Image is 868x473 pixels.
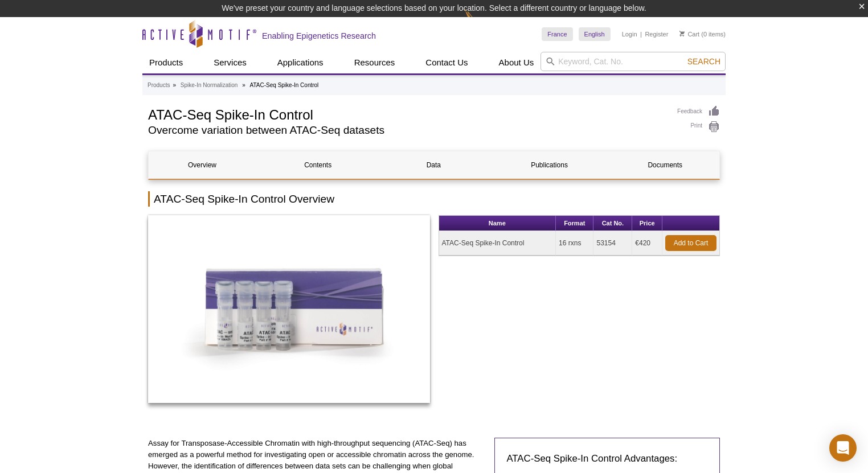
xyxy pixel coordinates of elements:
[677,105,720,118] a: Feedback
[465,9,495,35] img: Change Here
[439,216,556,231] th: Name
[677,121,720,133] a: Print
[622,30,637,38] a: Login
[148,191,720,207] h2: ATAC-Seq Spike-In Control Overview
[632,216,662,231] th: Price
[148,125,666,135] h2: Overcome variation between ATAC-Seq datasets
[541,52,726,71] input: Keyword, Cat. No.
[687,57,720,66] span: Search
[645,30,668,38] a: Register
[271,52,330,73] a: Applications
[492,52,541,73] a: About Us
[556,216,593,231] th: Format
[679,27,726,41] li: (0 items)
[173,82,176,88] li: »
[419,52,474,73] a: Contact Us
[679,31,685,36] img: Your Cart
[579,27,611,41] a: English
[632,231,662,256] td: €420
[506,452,708,466] h3: ATAC-Seq Spike-In Control Advantages:
[439,231,556,256] td: ATAC-Seq Spike-In Control
[684,56,724,67] button: Search
[496,151,603,179] a: Publications
[640,27,642,41] li: |
[380,151,487,179] a: Data
[207,52,253,73] a: Services
[679,30,699,38] a: Cart
[262,31,376,41] h2: Enabling Epigenetics Research
[593,216,632,231] th: Cat No.
[250,82,319,88] li: ATAC-Seq Spike-In Control
[665,235,716,251] a: Add to Cart
[556,231,593,256] td: 16 rxns
[149,151,256,179] a: Overview
[148,80,170,91] a: Products
[148,215,430,403] img: ATAC-Seq Spike-In Control
[542,27,572,41] a: France
[593,231,632,256] td: 53154
[142,52,190,73] a: Products
[612,151,719,179] a: Documents
[264,151,371,179] a: Contents
[829,434,857,462] div: Open Intercom Messenger
[347,52,402,73] a: Resources
[242,82,245,88] li: »
[181,80,238,91] a: Spike-In Normalization
[148,105,666,122] h1: ATAC-Seq Spike-In Control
